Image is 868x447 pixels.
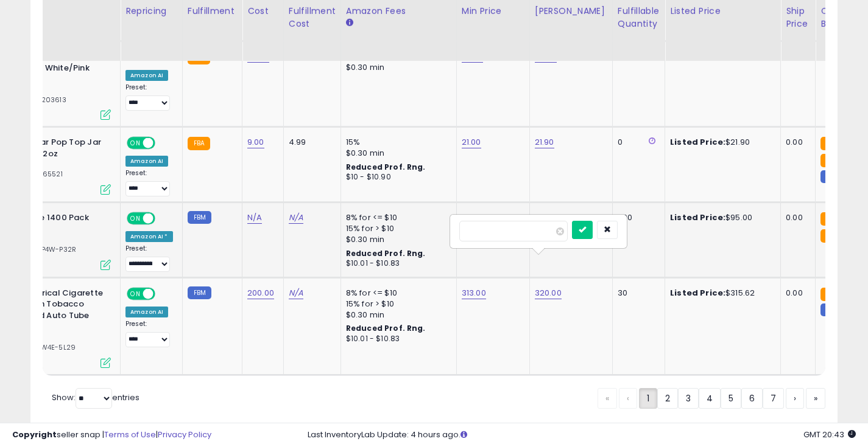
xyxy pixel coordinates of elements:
a: 9.00 [247,136,264,148]
div: 4.99 [289,137,331,148]
a: 313.00 [462,287,486,299]
b: Reduced Prof. Rng. [346,162,426,172]
span: ON [128,138,143,148]
small: FBA [820,288,843,301]
b: Reduced Prof. Rng. [346,323,426,333]
div: 8% for <= $10 [346,212,447,223]
div: Fulfillable Quantity [618,5,660,30]
a: 200.00 [247,287,274,299]
a: 6 [741,388,763,409]
a: 93.70 [462,212,483,224]
span: OFF [153,138,173,148]
span: OFF [153,288,173,299]
a: Terms of Use [104,429,156,440]
div: $10.01 - $10.83 [346,334,447,344]
div: Amazon AI * [125,231,173,242]
span: » [814,392,817,404]
a: Privacy Policy [158,429,211,440]
div: Last InventoryLab Update: 4 hours ago. [308,429,856,441]
small: FBA [820,229,843,243]
small: FBM [820,303,844,316]
div: Amazon AI [125,156,168,167]
div: Amazon AI [125,307,168,317]
div: $21.90 [670,137,771,148]
a: 7 [763,388,784,409]
div: Cost [247,5,278,18]
div: 0.00 [786,212,806,223]
a: N/A [247,212,262,224]
div: 0.00 [786,137,806,148]
a: N/A [289,212,303,224]
div: $0.30 min [346,148,447,159]
small: FBA [820,212,843,226]
b: Listed Price: [670,136,725,148]
small: FBM [188,211,211,224]
span: › [794,392,796,404]
div: 15% for > $10 [346,299,447,310]
span: ON [128,288,143,299]
div: 200 [618,212,655,223]
div: Preset: [125,169,173,196]
a: 1 [639,388,657,409]
a: 5 [721,388,741,409]
span: 2025-09-6 20:43 GMT [803,429,856,440]
div: Listed Price [670,5,775,18]
div: $0.30 min [346,62,447,73]
div: 0 [618,137,655,148]
div: seller snap | | [12,429,211,441]
b: Listed Price: [670,50,725,62]
b: Reduced Prof. Rng. [346,248,426,258]
div: Fulfillment [188,5,237,18]
small: FBM [188,286,211,299]
div: 8% for <= $10 [346,288,447,299]
strong: Copyright [12,429,57,440]
div: 0.00 [786,288,806,299]
a: 95.00 [535,212,557,224]
a: 2 [657,388,678,409]
div: Preset: [125,83,173,111]
a: N/A [289,287,303,299]
div: $0.30 min [346,234,447,245]
span: OFF [153,213,173,224]
div: Amazon Fees [346,5,451,18]
a: 320.00 [535,287,562,299]
div: [PERSON_NAME] [535,5,607,18]
small: FBA [820,137,843,150]
span: ON [128,213,143,224]
div: Repricing [125,5,177,18]
small: FBA [820,154,843,167]
div: Min Price [462,5,524,18]
b: Listed Price: [670,287,725,299]
small: Amazon Fees. [346,18,353,29]
div: 15% for > $10 [346,223,447,234]
a: 21.00 [462,136,481,148]
div: $0.30 min [346,310,447,321]
small: FBM [820,170,844,183]
div: $95.00 [670,212,771,223]
a: 3 [678,388,699,409]
span: Show: entries [52,392,139,403]
small: FBA [188,137,210,150]
div: Preset: [125,320,173,347]
div: $315.62 [670,288,771,299]
div: 15% [346,137,447,148]
div: Amazon AI [125,70,168,81]
div: Fulfillment Cost [289,5,336,30]
div: Preset: [125,244,173,272]
div: $10 - $10.90 [346,172,447,182]
a: 21.90 [535,136,554,148]
a: 4 [699,388,721,409]
b: Listed Price: [670,212,725,223]
div: 30 [618,288,655,299]
div: $10.01 - $10.83 [346,258,447,269]
div: Ship Price [786,5,810,30]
